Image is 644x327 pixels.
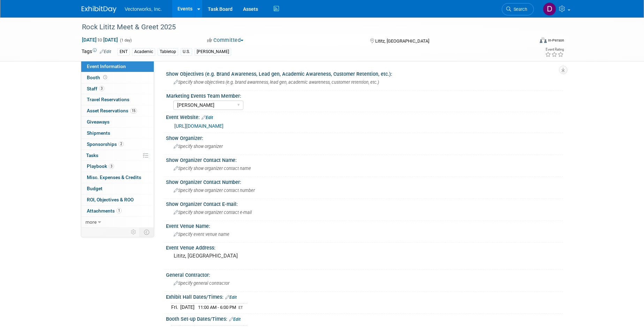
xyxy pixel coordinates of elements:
div: [PERSON_NAME] [195,48,231,55]
pre: Lititz, [GEOGRAPHIC_DATA] [174,253,324,259]
div: Booth Set-up Dates/Times: [166,314,563,323]
span: Event Information [87,64,126,69]
span: Sponsorships [87,141,124,147]
a: Booth [81,72,154,83]
a: Asset Reservations15 [81,105,154,116]
div: Rock Lititz Meet & Greet 2025 [79,21,523,34]
span: Staff [87,86,104,91]
div: Event Rating [545,48,564,51]
span: ROI, Objectives & ROO [87,197,134,202]
td: Toggle Event Tabs [139,228,154,237]
a: Edit [100,49,111,54]
div: ENT [118,48,130,55]
div: Marketing Events Team Member: [166,91,560,99]
span: (1 day) [119,38,132,43]
div: U.S. [181,48,192,55]
span: to [97,37,103,43]
span: Search [511,7,527,12]
span: Booth [87,75,108,80]
td: Tags [82,48,111,56]
span: Playbook [87,163,114,169]
div: Exhibit Hall Dates/Times: [166,292,563,301]
a: Budget [81,183,154,194]
a: Edit [229,317,241,322]
span: Travel Reservations [87,97,129,102]
a: Sponsorships2 [81,139,154,150]
img: Format-Inperson.png [540,37,547,43]
span: 3 [109,164,114,169]
span: Asset Reservations [87,108,137,113]
button: Committed [205,37,246,44]
span: more [85,219,97,225]
a: Attachments1 [81,206,154,216]
span: [DATE] [DATE] [82,37,118,43]
span: ET [238,305,243,310]
span: Specify show organizer [174,144,223,149]
a: Giveaways [81,117,154,127]
span: 1 [116,208,122,213]
span: Attachments [87,208,122,214]
td: [DATE] [180,304,195,311]
div: General Contractor: [166,270,563,278]
img: ExhibitDay [82,6,116,13]
span: 3 [99,86,104,91]
a: Edit [202,115,213,120]
span: 2 [119,141,124,147]
div: Show Objectives (e.g. Brand Awareness, Lead gen, Academic Awareness, Customer Retention, etc.): [166,69,563,77]
span: Budget [87,186,103,191]
td: Personalize Event Tab Strip [128,228,140,237]
a: Search [502,3,534,15]
span: Misc. Expenses & Credits [87,174,141,180]
a: Staff3 [81,83,154,94]
span: 15 [130,108,137,113]
a: [URL][DOMAIN_NAME] [174,123,223,129]
a: Playbook3 [81,161,154,172]
div: In-Person [548,38,564,43]
a: ROI, Objectives & ROO [81,194,154,205]
div: Event Venue Name: [166,221,563,230]
span: 11:00 AM - 6:00 PM [198,305,236,310]
span: Specify show organizer contact number [174,188,255,193]
img: Don Hall [543,2,556,16]
div: Show Organizer Contact Number: [166,177,563,186]
div: Event Format [493,36,565,47]
div: Event Venue Address: [166,243,563,251]
td: Fri. [171,304,180,311]
a: Tasks [81,150,154,161]
div: Show Organizer Contact E-mail: [166,199,563,208]
span: Specify show objectives (e.g. brand awareness, lead gen, academic awareness, customer retention, ... [174,80,379,85]
span: Specify show organizer contact name [174,166,251,171]
span: Specify general contractor [174,281,229,286]
a: Edit [225,295,237,300]
div: Academic [132,48,155,55]
span: Specify show organizer contact e-mail [174,210,252,215]
div: Show Organizer Contact Name: [166,155,563,164]
a: Travel Reservations [81,94,154,105]
span: Specify event venue name [174,232,229,237]
span: Vectorworks, Inc. [125,6,162,12]
span: Giveaways [87,119,109,125]
div: Event Website: [166,112,563,121]
span: Tasks [86,153,98,158]
span: Booth not reserved yet [102,75,108,80]
a: Event Information [81,61,154,72]
div: Tabletop [158,48,178,55]
span: Shipments [87,130,110,136]
a: Shipments [81,128,154,139]
div: Show Organizer: [166,133,563,142]
a: more [81,217,154,228]
a: Misc. Expenses & Credits [81,172,154,183]
span: Lititz, [GEOGRAPHIC_DATA] [375,38,429,44]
